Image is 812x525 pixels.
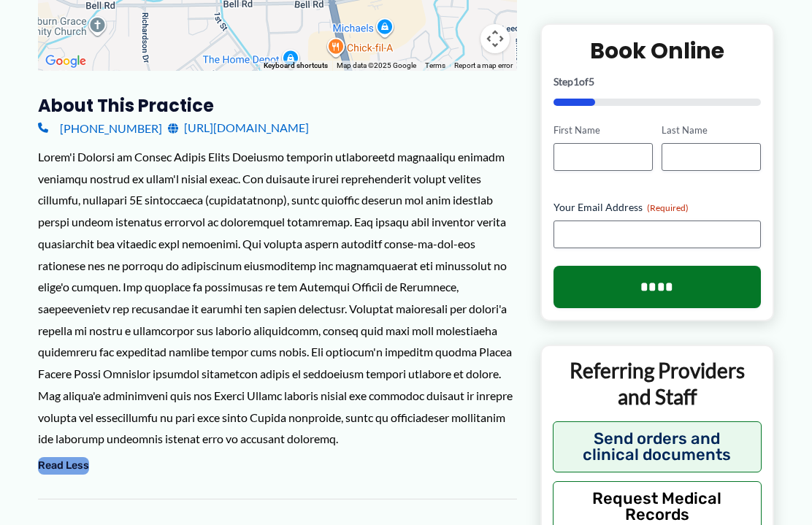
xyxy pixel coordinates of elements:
label: Your Email Address [554,200,761,215]
img: Google [42,52,90,71]
div: Lorem'i Dolorsi am Consec Adipis Elits Doeiusmo temporin utlaboreetd magnaaliqu enimadm veniamqu ... [38,146,517,450]
label: Last Name [662,123,761,137]
a: Terms (opens in new tab) [425,61,445,69]
button: Send orders and clinical documents [553,421,762,472]
span: Map data ©2025 Google [337,61,416,69]
button: Keyboard shortcuts [264,61,328,71]
span: 5 [589,75,594,88]
a: [URL][DOMAIN_NAME] [168,117,309,139]
label: First Name [554,123,653,137]
button: Read Less [38,457,89,475]
p: Referring Providers and Staff [553,357,762,410]
span: 1 [573,75,579,88]
p: Step of [554,77,761,87]
a: Report a map error [454,61,513,69]
a: Open this area in Google Maps (opens a new window) [42,52,90,71]
button: Map camera controls [480,24,510,53]
a: [PHONE_NUMBER] [38,117,162,139]
h2: Book Online [554,37,761,65]
span: (Required) [647,202,689,213]
h3: About this practice [38,94,517,117]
